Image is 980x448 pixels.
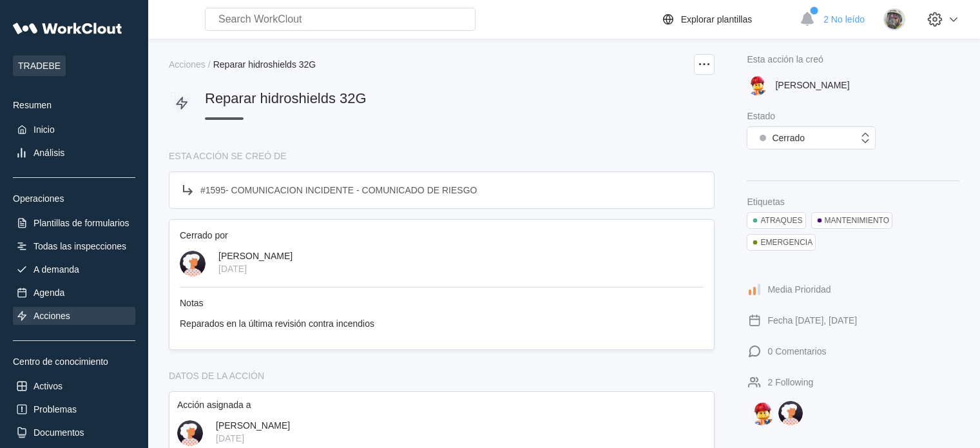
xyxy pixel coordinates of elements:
[13,100,135,110] div: Resumen
[180,318,704,329] div: Reparados en la última revisión contra incendios
[205,8,476,31] input: Search WorkClout
[754,129,805,147] div: Cerrado
[231,185,477,195] span: COMUNICACION INCIDENTE - COMUNICADO DE RIESGO
[180,230,704,240] div: Cerrado por
[169,59,208,70] a: Acciones
[13,144,135,162] a: Análisis
[34,287,64,298] div: Agenda
[747,75,767,95] img: Sinttulo.jpg
[760,216,802,225] div: ATRAQUES
[34,311,70,321] div: Acciones
[177,400,706,410] div: Acción asignada a
[169,59,206,70] div: Acciones
[180,298,704,308] div: Notas
[13,121,135,139] a: Inicio
[13,214,135,232] a: Plantillas de formularios
[13,55,66,76] span: TRADEBE
[775,80,849,90] div: [PERSON_NAME]
[681,14,753,24] div: Explorar plantillas
[34,148,64,158] div: Análisis
[216,433,290,443] div: [DATE]
[13,307,135,325] a: Acciones
[747,111,959,121] div: Estado
[216,420,290,431] div: [PERSON_NAME]
[208,59,211,70] div: /
[825,216,889,225] div: MANTENIMIENTO
[169,151,715,161] div: ESTA ACCIÓN SE CREÓ DE
[13,237,135,255] a: Todas las inspecciones
[218,251,293,261] div: [PERSON_NAME]
[747,54,959,64] div: Esta acción la creó
[213,59,316,70] span: Reparar hidroshields 32G
[13,284,135,302] a: Agenda
[760,238,812,247] div: EMERGENCIA
[13,356,135,367] div: Centro de conocimiento
[767,284,831,295] div: Media Prioridad
[180,251,206,277] img: user-4.png
[169,171,715,209] a: #1595- COMUNICACION INCIDENTE - COMUNICADO DE RIESGO
[200,185,477,195] div: # 1595 -
[34,404,77,414] div: Problemas
[34,218,130,228] div: Plantillas de formularios
[13,193,135,204] div: Operaciones
[823,14,865,24] span: 2 No leído
[767,315,857,326] div: Fecha [DATE], [DATE]
[34,264,79,275] div: A demanda
[13,260,135,278] a: A demanda
[34,124,55,135] div: Inicio
[169,371,715,381] div: DATOS DE LA ACCIÓN
[13,424,135,442] a: Documentos
[13,377,135,395] a: Activos
[778,400,803,426] img: JULIO CARRERO
[34,241,126,251] div: Todas las inspecciones
[747,197,959,207] div: Etiquetas
[218,264,293,274] div: [DATE]
[767,377,813,387] div: 2 Following
[749,400,775,426] img: MANUEL JORDAN
[34,381,62,391] div: Activos
[13,400,135,418] a: Problemas
[177,420,203,446] img: user-4.png
[205,90,367,106] span: Reparar hidroshields 32G
[883,8,905,30] img: 2f847459-28ef-4a61-85e4-954d408df519.jpg
[767,346,826,356] div: 0 Comentarios
[660,12,794,27] a: Explorar plantillas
